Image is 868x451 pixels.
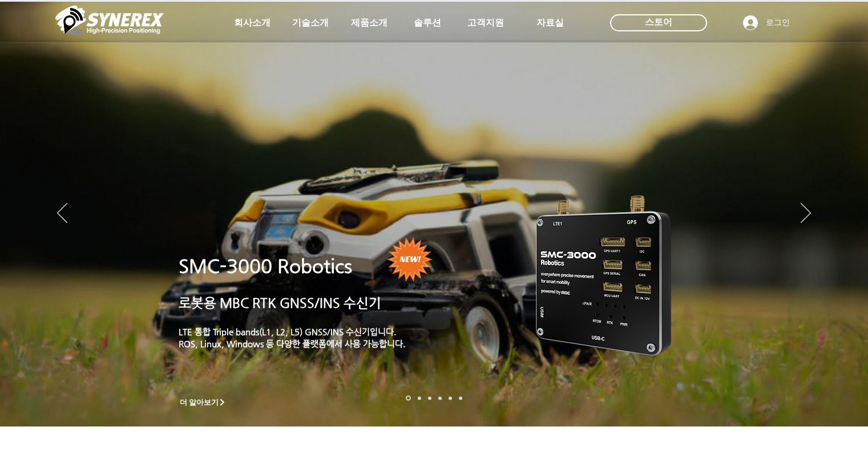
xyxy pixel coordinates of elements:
a: 더 알아보기 [175,395,232,409]
span: 회사소개 [234,17,271,29]
a: 고객지원 [457,11,514,34]
span: 더 알아보기 [180,397,219,408]
div: 스토어 [610,14,707,31]
img: KakaoTalk_20241224_155801212.png [520,178,688,369]
nav: 슬라이드 [402,396,466,401]
span: 솔루션 [414,17,441,29]
a: 측량 IoT [428,396,431,400]
a: 기술소개 [282,11,339,34]
span: 로그인 [762,17,794,29]
a: ROS, Linux, Windows 등 다양한 플랫폼에서 사용 가능합니다. [179,339,406,348]
a: 자료실 [522,11,579,34]
a: SMC-3000 Robotics [179,255,352,277]
a: 회사소개 [224,11,281,34]
a: 솔루션 [399,11,456,34]
span: 제품소개 [351,17,387,29]
a: 드론 8 - SMC 2000 [418,396,421,400]
span: 스토어 [645,16,672,29]
button: 이전 [57,203,67,225]
a: 정밀농업 [459,396,462,400]
a: 로봇 [449,396,452,400]
a: 자율주행 [438,396,442,400]
img: 씨너렉스_White_simbol_대지 1.png [55,3,164,37]
a: 제품소개 [341,11,398,34]
button: 로그인 [735,12,798,34]
span: 자료실 [536,17,564,29]
a: LTE 통합 Triple bands(L1, L2, L5) GNSS/INS 수신기입니다. [179,327,397,336]
span: 고객지원 [467,17,504,29]
a: 로봇- SMC 2000 [406,396,411,401]
button: 다음 [801,203,811,225]
span: 기술소개 [292,17,329,29]
a: 로봇용 MBC RTK GNSS/INS 수신기 [179,295,381,310]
